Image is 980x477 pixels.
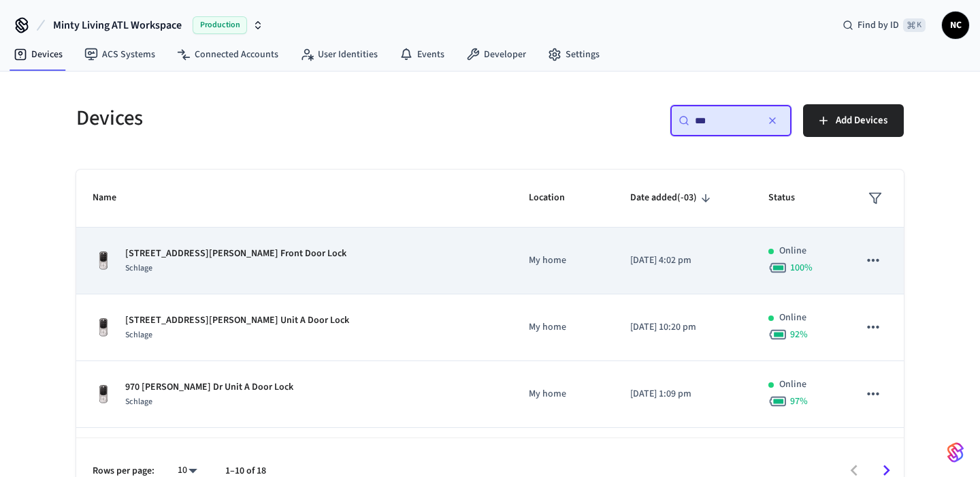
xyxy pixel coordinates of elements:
span: ⌘ K [903,18,926,32]
span: Date added(-03) [630,187,715,209]
p: My home [529,253,598,268]
p: Online [779,378,806,392]
span: Name [93,187,134,209]
img: Yale Assure Touchscreen Wifi Smart Lock, Satin Nickel, Front [93,317,114,339]
div: Find by ID⌘ K [832,13,936,37]
span: Location [529,187,583,209]
a: User Identities [289,42,389,67]
span: Find by ID [857,18,899,32]
p: My home [529,387,598,401]
a: Developer [455,42,537,67]
p: [DATE] 10:20 pm [630,320,736,335]
a: Connected Accounts [166,42,289,67]
span: Schlage [125,329,152,341]
p: [STREET_ADDRESS][PERSON_NAME] Front Door Lock [125,247,346,261]
span: Schlage [125,396,152,407]
img: Yale Assure Touchscreen Wifi Smart Lock, Satin Nickel, Front [93,384,114,405]
span: Minty Living ATL Workspace [53,17,182,33]
p: Online [779,311,806,325]
span: Status [768,187,813,209]
p: [DATE] 1:09 pm [630,387,736,401]
span: 92 % [790,328,808,341]
a: ACS Systems [73,42,166,67]
span: NC [943,13,968,37]
span: Production [193,16,247,34]
a: Devices [3,42,73,67]
img: SeamLogoGradient.69752ec5.svg [947,442,964,463]
p: [STREET_ADDRESS][PERSON_NAME] Unit A Door Lock [125,313,349,328]
span: 97 % [790,395,808,408]
button: NC [942,12,969,39]
p: [DATE] 4:02 pm [630,253,736,268]
button: Add Devices [803,104,904,137]
img: Yale Assure Touchscreen Wifi Smart Lock, Satin Nickel, Front [93,250,114,272]
span: Schlage [125,262,152,274]
span: Add Devices [836,112,887,129]
p: Online [779,244,806,258]
p: My home [529,320,598,335]
p: 970 [PERSON_NAME] Dr Unit A Door Lock [125,380,293,395]
h5: Devices [76,104,482,132]
span: 100 % [790,261,813,275]
a: Events [389,42,455,67]
a: Settings [537,42,610,67]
